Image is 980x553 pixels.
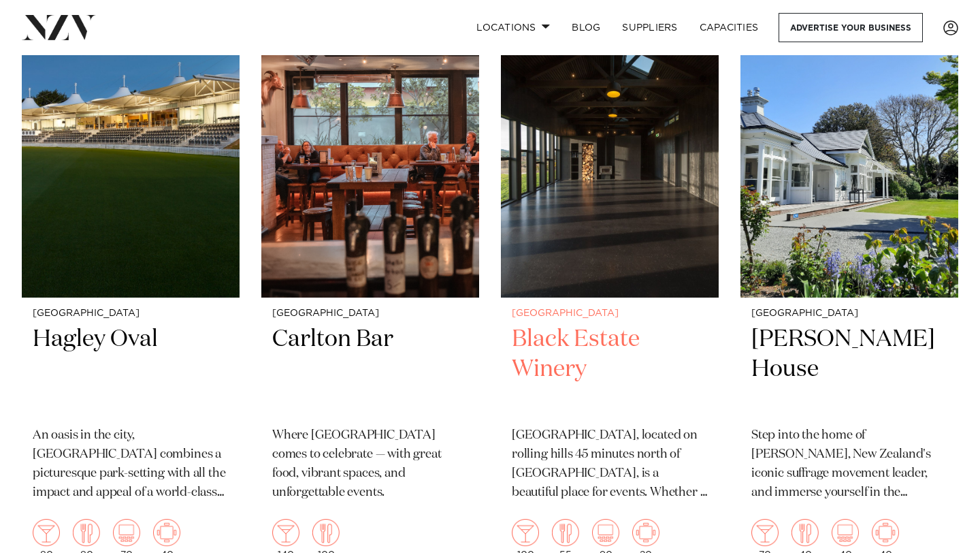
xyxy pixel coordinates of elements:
[272,519,299,546] img: cocktail.png
[751,309,947,319] small: [GEOGRAPHIC_DATA]
[632,519,659,546] img: meeting.png
[611,13,688,42] a: SUPPLIERS
[561,13,611,42] a: BLOG
[512,324,708,416] h2: Black Estate Winery
[33,519,60,546] img: cocktail.png
[751,426,947,503] p: Step into the home of [PERSON_NAME], New Zealand's iconic suffrage movement leader, and immerse y...
[272,426,468,503] p: Where [GEOGRAPHIC_DATA] comes to celebrate — with great food, vibrant spaces, and unforgettable e...
[832,519,859,546] img: theatre.png
[592,519,619,546] img: theatre.png
[113,519,140,546] img: theatre.png
[33,309,229,319] small: [GEOGRAPHIC_DATA]
[512,426,708,503] p: [GEOGRAPHIC_DATA], located on rolling hills 45 minutes north of [GEOGRAPHIC_DATA], is a beautiful...
[312,519,340,546] img: dining.png
[33,426,229,503] p: An oasis in the city, [GEOGRAPHIC_DATA] combines a picturesque park-setting with all the impact a...
[512,519,539,546] img: cocktail.png
[272,309,468,319] small: [GEOGRAPHIC_DATA]
[689,13,770,42] a: Capacities
[73,519,100,546] img: dining.png
[512,309,708,319] small: [GEOGRAPHIC_DATA]
[751,324,947,416] h2: [PERSON_NAME] House
[552,519,579,546] img: dining.png
[872,519,899,546] img: meeting.png
[272,324,468,416] h2: Carlton Bar
[22,15,96,39] img: nzv-logo.png
[791,519,819,546] img: dining.png
[751,519,779,546] img: cocktail.png
[779,13,923,42] a: Advertise your business
[33,324,229,416] h2: Hagley Oval
[153,519,180,546] img: meeting.png
[465,13,561,42] a: Locations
